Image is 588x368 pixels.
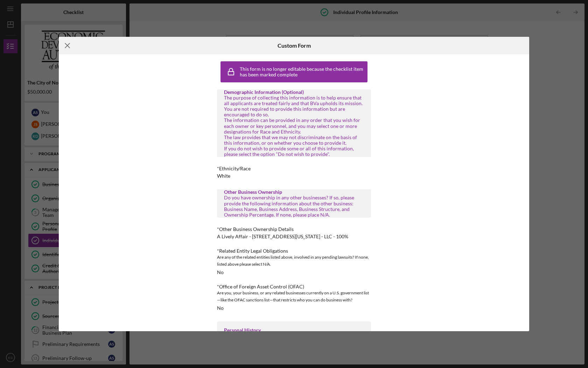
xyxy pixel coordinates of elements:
[224,189,364,195] div: Other Business Ownership
[217,254,371,268] div: Are any of the related entities listed above, involved in any pending lawsuits? If none, listed a...
[217,173,230,179] div: White
[217,305,224,311] div: No
[217,284,371,289] div: *Office of Foreign Asset Control (OFAC)
[224,95,364,157] div: The purpose of collecting this information is to help ensure that all applicants are treated fair...
[240,66,366,77] div: This form is no longer editable because the checklist item has been marked complete
[224,327,364,333] div: Personal History
[224,89,364,95] div: Demographic Information (Optional)
[217,166,371,171] div: *Ethnicity/Race
[224,195,364,217] div: Do you have ownership in any other businesses? If so, please provide the following information ab...
[217,226,371,232] div: *Other Business Ownership Details
[217,270,224,275] div: No
[217,234,348,239] div: A Lively Affair - [STREET_ADDRESS][US_STATE] - LLC - 100%
[217,248,371,254] div: *Related Entity Legal Obligations
[278,42,311,49] h6: Custom Form
[217,289,371,304] div: Are you, your business, or any related businesses currently on a U.S. government list—like the OF...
